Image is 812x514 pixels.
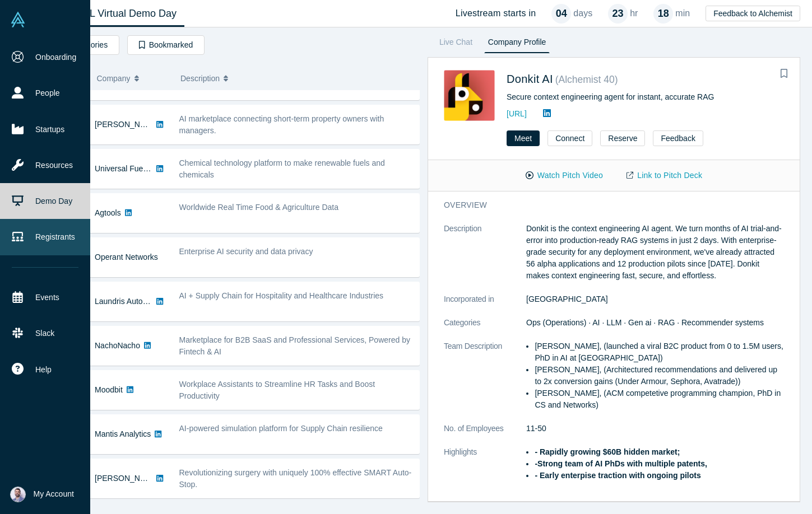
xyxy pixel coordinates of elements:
[34,488,74,500] span: My Account
[653,4,673,24] div: 18
[180,67,412,90] button: Description
[127,35,205,55] button: Bookmarked
[535,447,680,456] strong: - Rapidly growing $60B hidden market;
[526,423,784,434] dd: 11-50
[97,67,131,90] span: Company
[444,317,526,340] dt: Categories
[435,35,476,53] a: Live Chat
[456,8,536,18] h4: Livestream starts in
[444,340,526,423] dt: Team Description
[95,385,123,394] a: Moodbit
[179,424,383,433] span: AI-powered simulation platform for Supply Chain resilience
[547,130,592,146] button: Connect
[179,291,384,300] span: AI + Supply Chain for Hospitality and Healthcare Industries
[600,130,645,146] button: Reserve
[630,7,638,20] p: hr
[776,66,792,82] button: Bookmark
[535,471,700,480] strong: - Early enterpise traction with ongoing pilots
[95,341,140,350] a: NachoNacho
[653,130,703,146] button: Feedback
[526,293,784,305] dd: [GEOGRAPHIC_DATA]
[573,7,592,20] p: days
[535,364,784,387] li: [PERSON_NAME], (Architectured recommendations and delivered up to 2x conversion gains (Under Armo...
[507,73,553,85] a: Donkit AI
[179,380,375,400] span: Workplace Assistants to Streamline HR Tasks and Boost Productivity
[95,429,151,438] a: Mantis Analytics
[444,199,768,211] h3: overview
[484,35,550,53] a: Company Profile
[535,387,784,411] li: [PERSON_NAME], (ACM competetive programming champion, PhD in CS and Networks)
[514,166,615,185] button: Watch Pitch Video
[179,468,412,489] span: Revolutionizing surgery with uniquely 100% effective SMART Auto-Stop.
[10,487,74,502] button: My Account
[444,70,495,121] img: Donkit AI's Logo
[179,335,410,356] span: Marketplace for B2B SaaS and Professional Services, Powered by Fintech & AI
[95,208,121,217] a: Agtools
[555,74,618,85] small: ( Alchemist 40 )
[526,318,764,327] span: Ops (Operations) · AI · LLM · Gen ai · RAG · Recommender systems
[95,120,168,129] a: [PERSON_NAME] AI
[444,293,526,317] dt: Incorporated in
[179,247,313,256] span: Enterprise AI security and data privacy
[444,423,526,446] dt: No. of Employees
[444,223,526,293] dt: Description
[47,1,184,27] a: Class XL Virtual Demo Day
[179,114,384,135] span: AI marketplace connecting short-term property owners with managers.
[95,297,253,306] a: Laundris Autonomous Inventory Management
[507,109,527,118] a: [URL]
[551,4,571,24] div: 04
[180,67,220,90] span: Description
[179,203,339,212] span: Worldwide Real Time Food & Agriculture Data
[10,12,26,27] img: Alchemist Vault Logo
[95,164,193,173] a: Universal Fuel Technologies
[608,4,628,24] div: 23
[706,6,800,21] button: Feedback to Alchemist
[35,364,52,376] span: Help
[95,474,190,483] a: [PERSON_NAME] Surgical
[675,7,690,20] p: min
[507,91,784,103] div: Secure context engineering agent for instant, accurate RAG
[535,340,784,364] li: [PERSON_NAME], (launched a viral B2C product from 0 to 1.5M users, PhD in AI at [GEOGRAPHIC_DATA])
[444,446,526,493] dt: Highlights
[535,459,707,468] strong: -Strong team of AI PhDs with multiple patents,
[10,487,26,502] img: Sam Jadali's Account
[526,223,784,282] p: Donkit is the context engineering AI agent. We turn months of AI trial-and-error into production-...
[97,67,169,90] button: Company
[615,166,714,185] a: Link to Pitch Deck
[507,130,540,146] button: Meet
[179,158,385,179] span: Chemical technology platform to make renewable fuels and chemicals
[95,253,158,261] a: Operant Networks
